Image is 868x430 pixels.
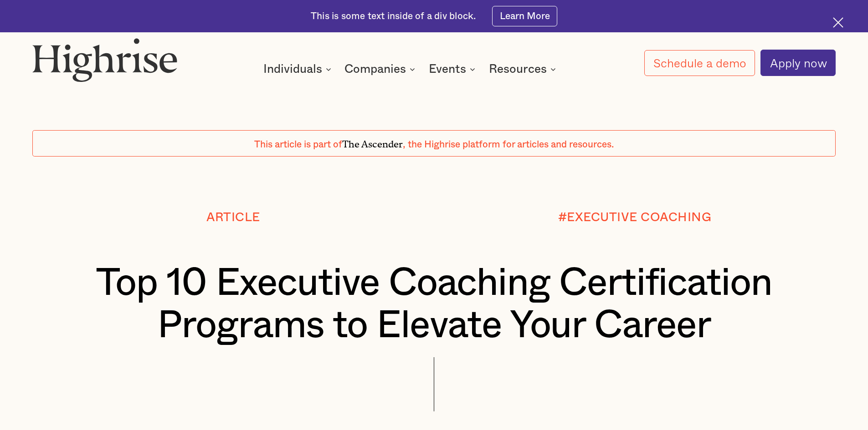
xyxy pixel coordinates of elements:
[263,64,322,75] div: Individuals
[833,17,843,28] img: Cross icon
[489,64,559,75] div: Resources
[32,38,177,81] img: Highrise logo
[492,6,557,26] a: Learn More
[254,140,342,149] span: This article is part of
[558,211,712,224] div: #EXECUTIVE COACHING
[429,64,478,75] div: Events
[66,262,802,347] h1: Top 10 Executive Coaching Certification Programs to Elevate Your Career
[263,64,334,75] div: Individuals
[342,136,403,147] span: The Ascender
[403,140,614,149] span: , the Highrise platform for articles and resources.
[311,10,476,23] div: This is some text inside of a div block.
[429,64,466,75] div: Events
[206,211,260,224] div: Article
[344,64,406,75] div: Companies
[489,64,547,75] div: Resources
[644,50,755,76] a: Schedule a demo
[760,50,836,76] a: Apply now
[344,64,418,75] div: Companies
